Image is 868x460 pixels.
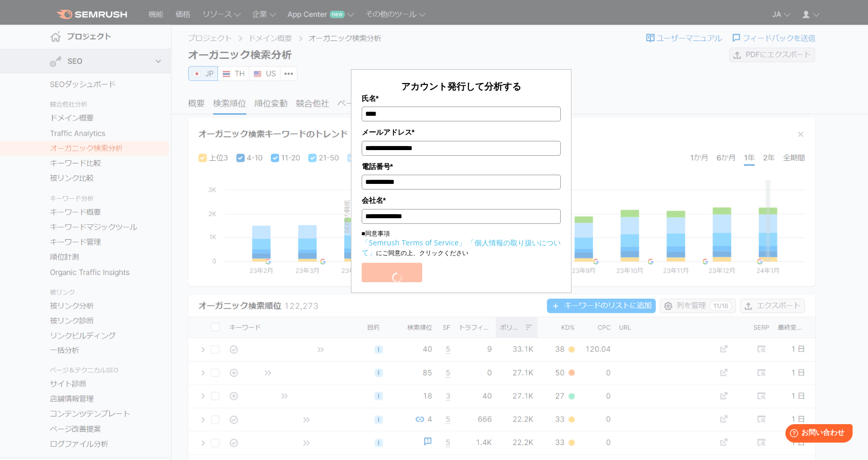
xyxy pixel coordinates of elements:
[362,229,561,258] p: ■同意事項 にご同意の上、クリックください
[362,161,561,172] label: 電話番号*
[362,238,561,257] a: 「個人情報の取り扱いについて」
[362,263,422,282] button: 分析をはじめる
[777,420,857,449] iframe: Help widget launcher
[362,238,466,247] a: 「Semrush Terms of Service」
[401,80,521,92] span: アカウント発行して分析する
[362,127,561,138] label: メールアドレス*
